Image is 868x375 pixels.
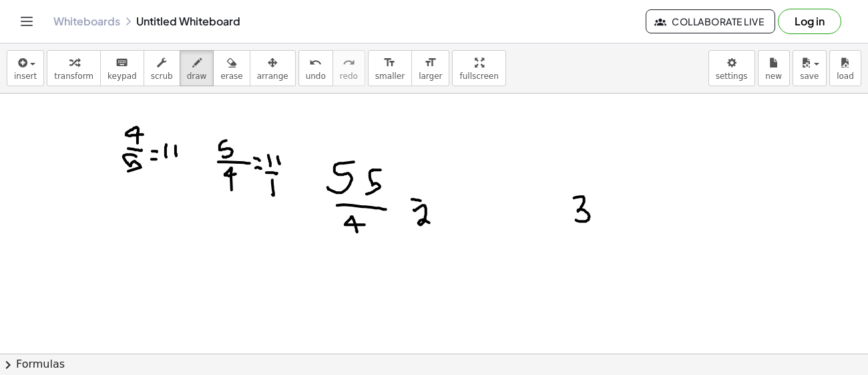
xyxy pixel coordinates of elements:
span: larger [419,72,442,81]
button: draw [180,50,214,86]
span: undo [306,72,326,81]
button: new [758,50,790,86]
span: new [765,72,782,81]
span: erase [220,72,242,81]
span: transform [54,72,93,81]
span: redo [340,72,358,81]
button: undoundo [298,50,333,86]
button: arrange [250,50,296,86]
button: scrub [144,50,180,86]
button: keyboardkeypad [100,50,144,86]
i: undo [309,55,322,71]
a: Whiteboards [53,15,120,28]
button: format_sizelarger [411,50,449,86]
button: redoredo [333,50,365,86]
span: Collaborate Live [657,15,764,27]
span: draw [187,72,207,81]
button: fullscreen [452,50,505,86]
span: load [837,72,854,81]
button: save [793,50,827,86]
i: keyboard [116,55,128,71]
span: scrub [151,72,173,81]
button: Toggle navigation [16,11,37,32]
span: settings [716,72,748,81]
button: load [829,50,861,86]
button: settings [708,50,755,86]
button: insert [7,50,44,86]
span: insert [14,72,37,81]
button: erase [213,50,250,86]
span: smaller [375,72,405,81]
span: keypad [107,72,137,81]
button: format_sizesmaller [368,50,412,86]
i: format_size [383,55,396,71]
span: arrange [257,72,288,81]
i: format_size [424,55,437,71]
i: redo [343,55,355,71]
button: Log in [778,9,841,34]
button: transform [47,50,101,86]
button: Collaborate Live [646,9,775,33]
span: save [800,72,819,81]
span: fullscreen [459,72,498,81]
